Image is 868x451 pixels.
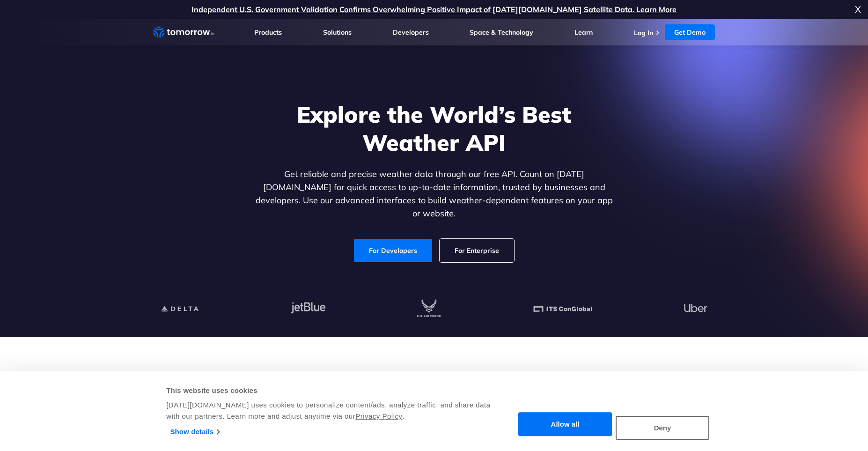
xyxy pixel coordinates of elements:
a: Solutions [323,28,352,37]
a: Learn [574,28,593,37]
a: Home link [153,25,214,39]
a: Get Demo [665,24,715,40]
a: Independent U.S. Government Validation Confirms Overwhelming Positive Impact of [DATE][DOMAIN_NAM... [191,5,677,14]
a: Products [254,28,282,37]
a: Show details [170,425,220,439]
div: This website uses cookies [166,385,492,396]
div: [DATE][DOMAIN_NAME] uses cookies to personalize content/ads, analyze traffic, and share data with... [166,399,492,422]
button: Allow all [518,413,612,436]
a: Developers [393,28,429,37]
a: Privacy Policy [355,412,402,420]
p: Get reliable and precise weather data through our free API. Count on [DATE][DOMAIN_NAME] for quic... [253,168,615,220]
button: Deny [616,416,709,440]
a: For Enterprise [440,239,514,262]
h1: Explore the World’s Best Weather API [253,100,615,156]
a: Space & Technology [470,28,533,37]
a: Log In [634,29,653,37]
a: For Developers [354,239,432,262]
